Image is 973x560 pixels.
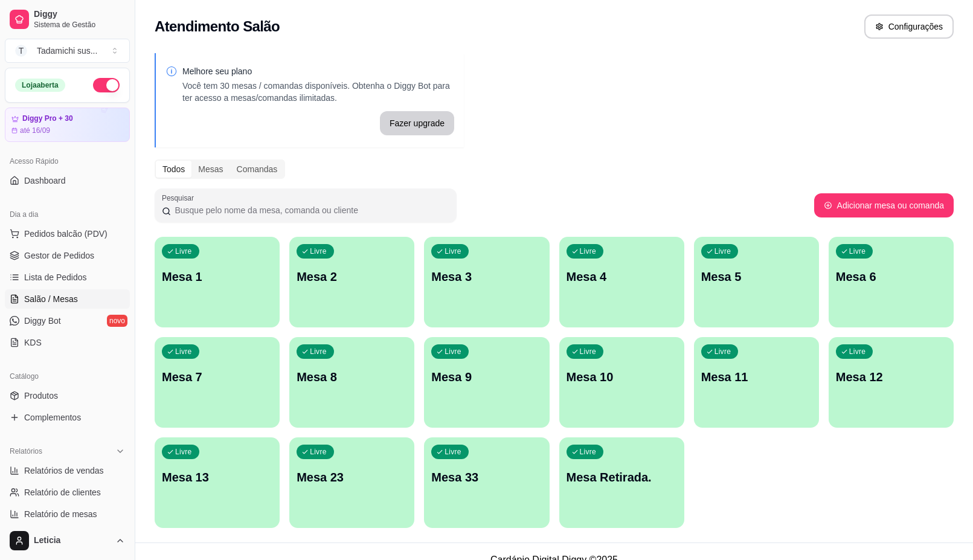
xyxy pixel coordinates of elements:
[24,465,104,477] span: Relatórios de vendas
[310,347,327,356] p: Livre
[580,347,597,356] p: Livre
[5,311,130,330] a: Diggy Botnovo
[289,437,414,528] button: LivreMesa 23
[155,337,280,428] button: LivreMesa 7
[175,347,192,356] p: Livre
[289,337,414,428] button: LivreMesa 8
[714,347,731,356] p: Livre
[297,469,407,486] p: Mesa 23
[445,246,461,256] p: Livre
[714,246,731,256] p: Livre
[849,246,866,256] p: Livre
[34,20,125,30] span: Sistema de Gestão
[24,390,58,402] span: Produtos
[5,152,130,171] div: Acesso Rápido
[5,408,130,427] a: Complementos
[156,161,191,178] div: Todos
[230,161,284,178] div: Comandas
[431,268,542,285] p: Mesa 3
[24,175,66,187] span: Dashboard
[424,237,549,327] button: LivreMesa 3
[5,504,130,524] a: Relatório de mesas
[24,249,94,262] span: Gestor de Pedidos
[20,126,50,135] article: até 16/09
[580,246,597,256] p: Livre
[701,268,812,285] p: Mesa 5
[701,369,812,385] p: Mesa 11
[24,315,61,327] span: Diggy Bot
[162,469,272,486] p: Mesa 13
[24,486,101,498] span: Relatório de clientes
[5,268,130,287] a: Lista de Pedidos
[424,437,549,528] button: LivreMesa 33
[162,268,272,285] p: Mesa 1
[22,114,73,123] article: Diggy Pro + 30
[191,161,230,178] div: Mesas
[182,65,454,77] p: Melhore seu plano
[155,237,280,327] button: LivreMesa 1
[5,386,130,405] a: Produtos
[155,437,280,528] button: LivreMesa 13
[171,204,449,216] input: Pesquisar
[155,17,280,36] h2: Atendimento Salão
[5,39,130,63] button: Select a team
[694,237,819,327] button: LivreMesa 5
[175,246,192,256] p: Livre
[15,45,27,57] span: T
[814,193,954,217] button: Adicionar mesa ou comanda
[5,333,130,352] a: KDS
[289,237,414,327] button: LivreMesa 2
[836,268,946,285] p: Mesa 6
[93,78,120,92] button: Alterar Status
[567,268,677,285] p: Mesa 4
[24,228,108,240] span: Pedidos balcão (PDV)
[24,271,87,283] span: Lista de Pedidos
[5,461,130,480] a: Relatórios de vendas
[15,79,65,92] div: Loja aberta
[24,411,81,423] span: Complementos
[559,337,684,428] button: LivreMesa 10
[34,535,111,546] span: Leticia
[5,289,130,309] a: Salão / Mesas
[34,9,125,20] span: Diggy
[5,171,130,190] a: Dashboard
[445,447,461,457] p: Livre
[836,369,946,385] p: Mesa 12
[431,369,542,385] p: Mesa 9
[182,80,454,104] p: Você tem 30 mesas / comandas disponíveis. Obtenha o Diggy Bot para ter acesso a mesas/comandas il...
[431,469,542,486] p: Mesa 33
[5,5,130,34] a: DiggySistema de Gestão
[24,336,42,349] span: KDS
[580,447,597,457] p: Livre
[849,347,866,356] p: Livre
[445,347,461,356] p: Livre
[424,337,549,428] button: LivreMesa 9
[5,483,130,502] a: Relatório de clientes
[567,469,677,486] p: Mesa Retirada.
[5,526,130,555] button: Leticia
[5,367,130,386] div: Catálogo
[310,447,327,457] p: Livre
[162,369,272,385] p: Mesa 7
[829,337,954,428] button: LivreMesa 12
[380,111,454,135] button: Fazer upgrade
[5,246,130,265] a: Gestor de Pedidos
[5,205,130,224] div: Dia a dia
[694,337,819,428] button: LivreMesa 11
[864,14,954,39] button: Configurações
[24,293,78,305] span: Salão / Mesas
[567,369,677,385] p: Mesa 10
[310,246,327,256] p: Livre
[5,224,130,243] button: Pedidos balcão (PDV)
[829,237,954,327] button: LivreMesa 6
[559,437,684,528] button: LivreMesa Retirada.
[24,508,97,520] span: Relatório de mesas
[297,268,407,285] p: Mesa 2
[5,108,130,142] a: Diggy Pro + 30até 16/09
[162,193,198,203] label: Pesquisar
[175,447,192,457] p: Livre
[559,237,684,327] button: LivreMesa 4
[37,45,97,57] div: Tadamichi sus ...
[297,369,407,385] p: Mesa 8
